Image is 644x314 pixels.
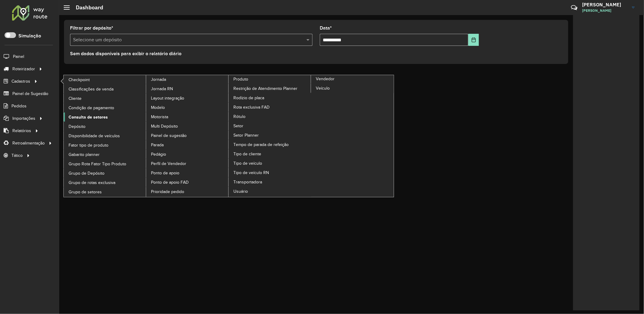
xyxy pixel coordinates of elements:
a: Depósito [64,122,146,131]
span: Jornada RN [151,86,173,92]
span: Layout integração [151,95,184,101]
a: Restrição de Atendimento Planner [229,84,311,93]
a: Ponto de apoio [146,168,229,177]
a: Fator tipo de produto [64,141,146,150]
span: Retroalimentação [12,140,45,146]
span: Disponibilidade de veículos [69,133,120,139]
span: Tipo de veículo [233,160,262,167]
span: Modelo [151,104,165,111]
a: Painel de sugestão [146,131,229,140]
span: Motorista [151,114,168,120]
span: Tático [11,152,23,159]
span: [PERSON_NAME] [582,8,627,13]
span: Tipo de veículo RN [233,170,269,176]
span: Produto [233,76,248,82]
a: Cliente [64,94,146,103]
span: Grupo de rotas exclusiva [69,179,115,186]
span: Restrição de Atendimento Planner [233,85,297,92]
span: Cliente [69,95,82,102]
span: Depósito [69,123,85,130]
span: Painel de Sugestão [12,90,48,97]
a: Rodízio de placa [229,93,311,102]
a: Tipo de veículo [229,159,311,168]
span: Consulta de setores [69,114,108,120]
a: Vendedor [229,75,394,197]
span: Checkpoint [69,77,90,83]
span: Pedidos [11,103,27,109]
span: Painel de sugestão [151,132,187,139]
a: Veículo [311,84,394,93]
a: Multi Depósito [146,122,229,131]
span: Setor Planner [233,132,259,138]
a: Classificações de venda [64,84,146,94]
label: Data [320,24,332,32]
a: Tipo de cliente [229,149,311,158]
a: Motorista [146,112,229,121]
a: Rótulo [229,112,311,121]
span: Multi Depósito [151,123,178,129]
span: Grupo de Depósito [69,170,104,176]
span: Cadastros [11,78,30,84]
a: Tipo de veículo RN [229,168,311,177]
a: Tempo de parada de refeição [229,140,311,149]
a: Condição de pagamento [64,103,146,112]
span: Prioridade pedido [151,189,184,195]
span: Rota exclusiva FAD [233,104,270,110]
span: Veículo [316,85,330,91]
a: Contato Rápido [568,1,581,14]
a: Setor Planner [229,131,311,140]
span: Rótulo [233,113,245,120]
a: Modelo [146,103,229,112]
a: Consulta de setores [64,113,146,122]
a: Jornada [64,75,229,197]
span: Ponto de apoio FAD [151,179,189,186]
span: Relatórios [12,128,31,134]
a: Layout integração [146,94,229,103]
label: Simulação [18,32,41,40]
a: Parada [146,140,229,149]
span: Pedágio [151,151,166,157]
span: Painel [13,53,24,60]
h3: [PERSON_NAME] [582,2,627,8]
label: Sem dados disponíveis para exibir o relatório diário [70,50,181,57]
span: Transportadora [233,179,262,185]
a: Produto [146,75,311,197]
a: Pedágio [146,150,229,159]
a: Transportadora [229,177,311,186]
span: Tempo de parada de refeição [233,141,289,148]
h2: Dashboard [70,4,103,11]
a: Grupo Rota Fator Tipo Produto [64,159,146,168]
span: Condição de pagamento [69,105,114,111]
span: Usuário [233,188,248,195]
span: Jornada [151,76,166,83]
a: Perfil de Vendedor [146,159,229,168]
a: Usuário [229,187,311,196]
span: Perfil de Vendedor [151,160,186,167]
span: Roteirizador [12,66,35,72]
button: Choose Date [468,34,479,46]
a: Rota exclusiva FAD [229,103,311,112]
span: Ponto de apoio [151,170,179,176]
span: Tipo de cliente [233,151,261,157]
a: Jornada RN [146,84,229,93]
span: Importações [12,115,35,122]
a: Prioridade pedido [146,187,229,196]
a: Grupo de rotas exclusiva [64,178,146,187]
span: Parada [151,142,164,148]
a: Gabarito planner [64,150,146,159]
span: Rodízio de placa [233,95,264,101]
a: Grupo de Depósito [64,169,146,178]
span: Gabarito planner [69,151,100,158]
span: Classificações de venda [69,86,114,92]
a: Checkpoint [64,75,146,84]
a: Disponibilidade de veículos [64,131,146,140]
a: Ponto de apoio FAD [146,178,229,187]
span: Vendedor [316,76,335,82]
a: Grupo de setores [64,187,146,196]
span: Grupo de setores [69,189,102,195]
span: Grupo Rota Fator Tipo Produto [69,161,126,167]
span: Fator tipo de produto [69,142,108,148]
span: Setor [233,123,243,129]
label: Filtrar por depósito [70,24,113,32]
a: Setor [229,121,311,130]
